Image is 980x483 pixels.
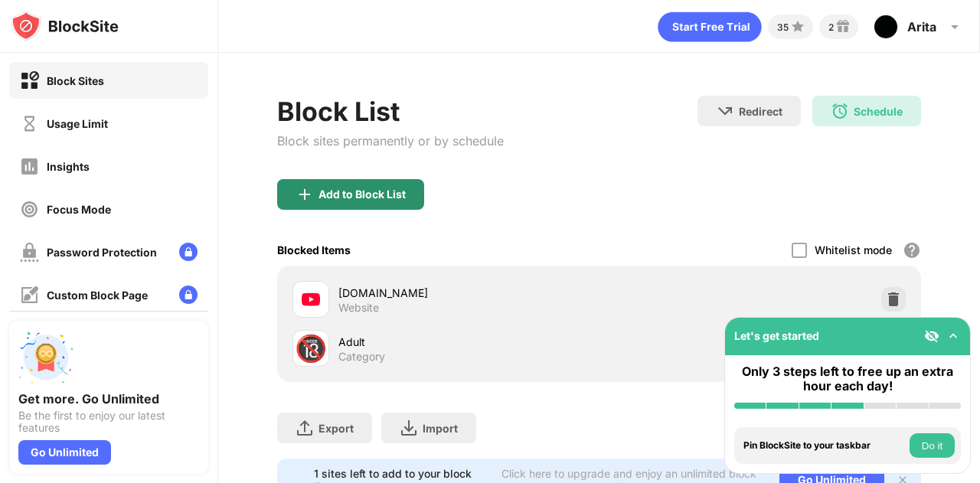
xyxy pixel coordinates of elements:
div: Let's get started [734,329,819,342]
img: logo-blocksite.svg [11,11,119,41]
img: insights-off.svg [20,157,39,176]
div: Usage Limit [47,117,108,130]
div: Add to Block List [318,188,406,201]
img: block-on.svg [20,71,39,90]
div: Adult [338,334,599,350]
div: Insights [47,160,90,173]
div: Be the first to enjoy our latest features [18,410,199,434]
img: focus-off.svg [20,200,39,219]
div: Custom Block Page [47,289,148,302]
img: push-unlimited.svg [18,330,73,385]
img: lock-menu.svg [179,286,198,304]
img: reward-small.svg [834,18,852,36]
div: Blocked Items [277,243,351,256]
div: Go Unlimited [18,440,111,465]
div: animation [658,11,762,42]
div: Pin BlockSite to your taskbar [743,440,906,451]
div: Password Protection [47,246,157,259]
div: Only 3 steps left to free up an extra hour each day! [734,364,961,393]
img: omni-setup-toggle.svg [946,328,961,344]
div: 2 [828,21,834,33]
img: password-protection-off.svg [20,243,39,262]
div: Focus Mode [47,203,111,216]
div: Block Sites [47,74,104,87]
img: points-small.svg [789,18,807,36]
div: Block List [277,96,504,127]
div: [DOMAIN_NAME] [338,285,599,301]
div: Category [338,350,385,364]
div: Export [318,422,354,435]
img: eye-not-visible.svg [924,328,939,344]
img: lock-menu.svg [179,243,198,261]
button: Do it [910,433,955,458]
div: Block sites permanently or by schedule [277,133,504,148]
img: customize-block-page-off.svg [20,286,39,305]
div: Import [423,422,458,435]
div: Redirect [739,105,782,118]
div: Get more. Go Unlimited [18,391,199,406]
img: favicons [302,290,320,308]
div: Arita [907,19,936,34]
img: time-usage-off.svg [20,114,39,133]
img: ACg8ocJFGNd3CL4sAmE24xSQVZokVHOGoDMyGhAXsQmrcfhyAA7lD0l9=s96-c [874,15,898,39]
div: Schedule [854,105,903,118]
div: Whitelist mode [815,243,892,256]
div: 35 [777,21,789,33]
div: Website [338,301,379,315]
div: 🔞 [295,333,327,364]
